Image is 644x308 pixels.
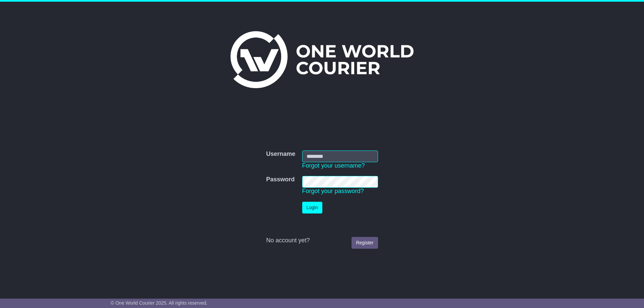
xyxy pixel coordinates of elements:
img: One World [230,31,414,88]
a: Forgot your password? [302,188,364,194]
a: Forgot your username? [302,162,365,169]
a: Register [352,237,378,249]
label: Password [266,176,294,183]
label: Username [266,150,295,158]
span: © One World Courier 2025. All rights reserved. [111,300,208,306]
button: Login [302,202,322,213]
div: No account yet? [266,237,378,244]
